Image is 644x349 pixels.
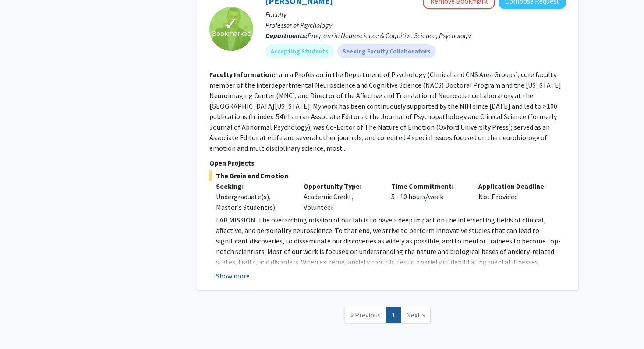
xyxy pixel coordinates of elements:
[209,70,561,152] fg-read-more: I am a Professor in the Department of Psychology (Clinical and CNS Area Groups), core faculty mem...
[386,307,401,323] a: 1
[472,181,559,212] div: Not Provided
[7,310,37,342] iframe: Chat
[209,158,566,168] p: Open Projects
[265,9,566,20] p: Faculty
[385,181,472,212] div: 5 - 10 hours/week
[406,310,425,319] span: Next »
[197,299,578,334] nav: Page navigation
[265,20,566,30] p: Professor of Psychology
[304,181,378,191] p: Opportunity Type:
[265,44,334,58] mat-chip: Accepting Students
[216,271,250,281] button: Show more
[224,19,239,28] span: ✓
[337,44,436,58] mat-chip: Seeking Faculty Collaborators
[400,307,431,323] a: Next Page
[216,191,290,212] div: Undergraduate(s), Master's Student(s)
[265,31,308,40] b: Departments:
[209,170,566,181] span: The Brain and Emotion
[391,181,466,191] p: Time Commitment:
[297,181,385,212] div: Academic Credit, Volunteer
[212,28,251,39] span: Bookmarked
[345,307,386,323] a: Previous Page
[209,70,275,79] b: Faculty Information:
[308,31,471,40] span: Program in Neuroscience & Cognitive Science, Psychology
[350,310,381,319] span: « Previous
[216,181,290,191] p: Seeking:
[478,181,553,191] p: Application Deadline:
